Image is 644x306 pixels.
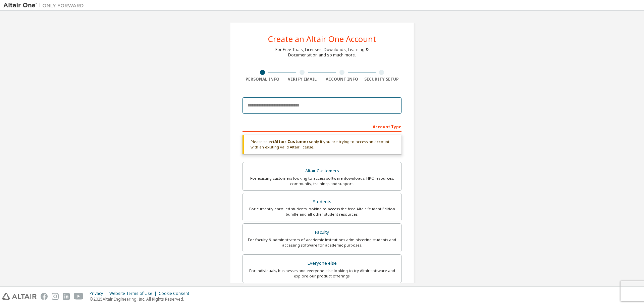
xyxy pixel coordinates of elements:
div: Personal Info [243,77,282,82]
img: Altair One [3,2,87,9]
img: altair_logo.svg [2,293,37,300]
div: For existing customers looking to access software downloads, HPC resources, community, trainings ... [247,176,397,186]
img: linkedin.svg [63,293,70,300]
div: For currently enrolled students looking to access the free Altair Student Edition bundle and all ... [247,206,397,217]
div: Security Setup [362,77,402,82]
div: Create an Altair One Account [268,35,376,43]
div: For faculty & administrators of academic institutions administering students and accessing softwa... [247,237,397,248]
div: Verify Email [282,77,322,82]
img: instagram.svg [52,293,59,300]
div: For Free Trials, Licenses, Downloads, Learning & Documentation and so much more. [275,47,369,58]
b: Altair Customers [274,139,311,144]
div: For individuals, businesses and everyone else looking to try Altair software and explore our prod... [247,268,397,279]
div: Privacy [90,291,109,296]
img: youtube.svg [74,293,84,300]
div: Cookie Consent [159,291,193,296]
div: Account Info [322,77,362,82]
div: Altair Customers [247,166,397,176]
div: Everyone else [247,259,397,268]
p: © 2025 Altair Engineering, Inc. All Rights Reserved. [90,296,193,302]
div: Account Type [243,121,401,132]
div: Students [247,197,397,207]
img: facebook.svg [41,293,48,300]
div: Please select only if you are trying to access an account with an existing valid Altair license. [243,135,401,154]
div: Website Terms of Use [109,291,159,296]
div: Faculty [247,228,397,237]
